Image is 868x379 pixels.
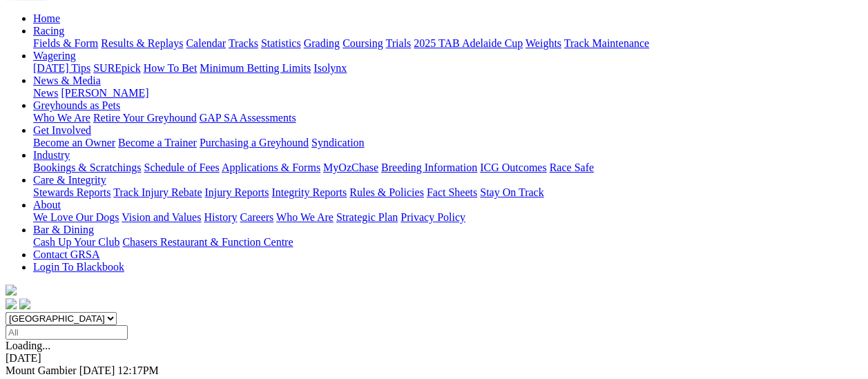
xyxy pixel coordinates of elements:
span: Mount Gambier [6,365,77,376]
a: Schedule of Fees [144,162,219,173]
a: Purchasing a Greyhound [200,137,309,148]
a: Breeding Information [381,162,477,173]
a: Rules & Policies [349,186,424,198]
a: We Love Our Dogs [33,211,119,223]
div: Racing [33,37,862,50]
a: Tracks [229,37,258,49]
a: Vision and Values [122,211,201,223]
a: Become an Owner [33,137,115,148]
div: About [33,211,862,224]
a: [DATE] Tips [33,62,90,74]
a: SUREpick [93,62,140,74]
a: Bookings & Scratchings [33,162,141,173]
a: Strategic Plan [336,211,398,223]
span: [DATE] [79,365,115,376]
a: Racing [33,25,64,37]
span: 12:17PM [117,365,159,376]
a: ICG Outcomes [480,162,546,173]
a: News [33,87,58,99]
div: [DATE] [6,352,862,365]
img: logo-grsa-white.png [6,284,17,295]
a: Privacy Policy [401,211,465,223]
a: History [204,211,237,223]
a: Care & Integrity [33,174,106,186]
a: Results & Replays [101,37,183,49]
a: Stay On Track [480,186,543,198]
a: MyOzChase [323,162,378,173]
a: Who We Are [33,112,90,124]
div: Industry [33,162,862,174]
a: Minimum Betting Limits [200,62,311,74]
img: facebook.svg [6,298,17,309]
a: Statistics [261,37,301,49]
img: twitter.svg [19,298,30,309]
a: Who We Are [276,211,334,223]
a: Industry [33,149,70,161]
a: Injury Reports [204,186,269,198]
a: Stewards Reports [33,186,110,198]
div: Greyhounds as Pets [33,112,862,124]
a: GAP SA Assessments [200,112,296,124]
div: Wagering [33,62,862,75]
div: Bar & Dining [33,236,862,249]
a: How To Bet [144,62,197,74]
a: Integrity Reports [271,186,347,198]
div: News & Media [33,87,862,99]
a: Trials [385,37,411,49]
a: Login To Blackbook [33,261,124,273]
a: Applications & Forms [222,162,320,173]
a: Get Involved [33,124,91,136]
a: Calendar [186,37,226,49]
a: Race Safe [549,162,593,173]
a: Track Maintenance [564,37,649,49]
a: Bar & Dining [33,224,94,235]
a: Isolynx [314,62,347,74]
a: [PERSON_NAME] [61,87,148,99]
div: Get Involved [33,137,862,149]
a: Careers [240,211,273,223]
a: Home [33,12,60,24]
a: Syndication [311,137,364,148]
a: News & Media [33,75,101,86]
a: Contact GRSA [33,249,99,260]
a: Greyhounds as Pets [33,99,120,111]
a: Retire Your Greyhound [93,112,197,124]
a: Become a Trainer [118,137,197,148]
a: Fact Sheets [427,186,477,198]
a: Wagering [33,50,76,61]
a: Chasers Restaurant & Function Centre [122,236,293,248]
a: Coursing [343,37,383,49]
a: Track Injury Rebate [113,186,202,198]
a: Weights [525,37,561,49]
input: Select date [6,325,128,340]
div: Care & Integrity [33,186,862,199]
a: 2025 TAB Adelaide Cup [414,37,523,49]
a: Grading [304,37,340,49]
span: Loading... [6,340,50,351]
a: About [33,199,61,211]
a: Fields & Form [33,37,98,49]
a: Cash Up Your Club [33,236,119,248]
